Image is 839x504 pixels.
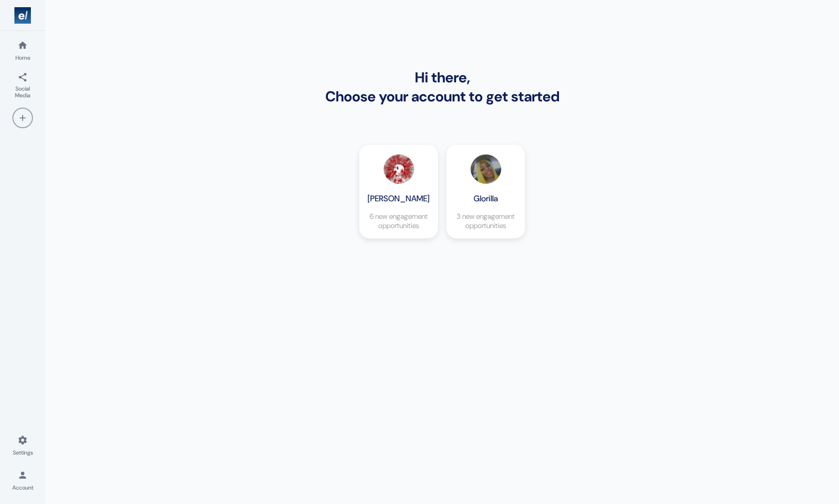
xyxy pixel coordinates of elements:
p: 6 new engagement opportunities [370,212,428,230]
div: Hi there, Choose your account to get started [62,68,823,106]
img: kencarson [383,154,414,185]
h4: [PERSON_NAME] [368,193,430,204]
span: Settings [13,449,33,456]
a: Social Media [4,70,41,101]
a: Settings [4,430,41,461]
a: Home [4,35,41,66]
span: Home [15,55,30,61]
img: Logo [14,7,31,24]
h4: Glorilla [474,193,498,204]
p: 3 new engagement opportunities [457,212,515,230]
img: glorilla [470,154,501,185]
span: Social Media [8,85,37,99]
a: Account [4,465,41,496]
span: Account [12,484,33,491]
